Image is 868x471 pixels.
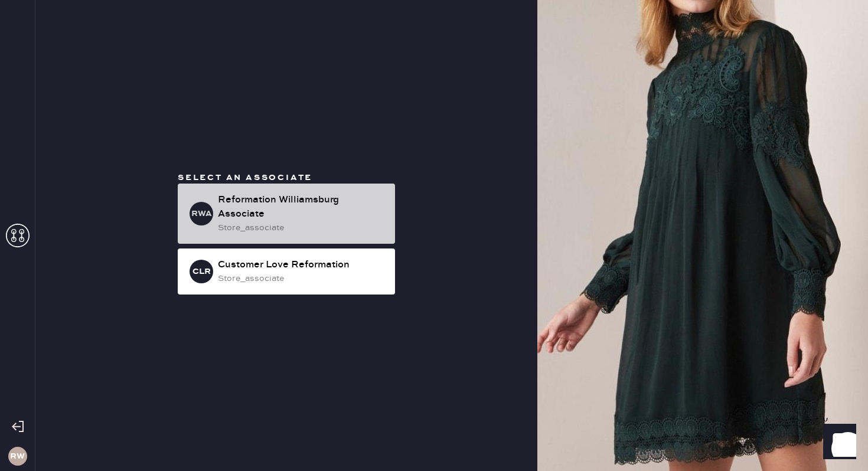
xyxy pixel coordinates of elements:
span: Select an associate [178,172,312,183]
div: store_associate [218,221,386,234]
iframe: Front Chat [812,418,863,469]
h3: RW [10,452,25,460]
div: store_associate [218,272,386,285]
div: Customer Love Reformation [218,258,386,272]
div: Reformation Williamsburg Associate [218,193,386,221]
h3: CLR [192,267,211,276]
h3: RWA [191,210,212,218]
